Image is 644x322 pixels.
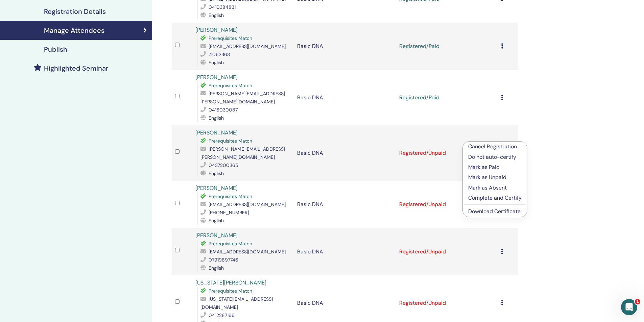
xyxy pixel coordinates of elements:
span: 0437200365 [209,162,238,168]
td: Basic DNA [294,23,396,70]
span: Prerequisites Match [209,82,252,89]
td: Basic DNA [294,181,396,228]
span: English [209,218,224,224]
a: [PERSON_NAME] [195,26,238,33]
td: Basic DNA [294,70,396,125]
a: [PERSON_NAME] [195,232,238,239]
iframe: Intercom live chat [621,299,637,315]
span: 07919897746 [209,257,238,263]
span: English [209,265,224,271]
a: [PERSON_NAME] [195,129,238,136]
span: Prerequisites Match [209,241,252,247]
h4: Registration Details [44,7,106,16]
h4: Highlighted Seminar [44,64,109,72]
span: Prerequisites Match [209,138,252,144]
span: English [209,12,224,18]
span: [EMAIL_ADDRESS][DOMAIN_NAME] [209,249,286,255]
span: [EMAIL_ADDRESS][DOMAIN_NAME] [209,43,286,49]
a: Download Certificate [468,208,521,215]
p: Mark as Paid [468,163,522,171]
span: English [209,170,224,176]
span: English [209,59,224,66]
span: [EMAIL_ADDRESS][DOMAIN_NAME] [209,201,286,207]
span: [PERSON_NAME][EMAIL_ADDRESS][PERSON_NAME][DOMAIN_NAME] [200,146,285,160]
a: [PERSON_NAME] [195,74,238,81]
td: Basic DNA [294,125,396,181]
p: Do not auto-certify [468,153,522,161]
p: Mark as Unpaid [468,173,522,181]
span: 0412287166 [209,312,235,318]
span: 1 [635,299,640,304]
span: 71063363 [209,51,230,57]
p: Cancel Registration [468,143,522,151]
a: [US_STATE][PERSON_NAME] [195,279,266,286]
td: Basic DNA [294,228,396,275]
span: [PHONE_NUMBER] [209,209,249,216]
span: [US_STATE][EMAIL_ADDRESS][DOMAIN_NAME] [200,296,273,310]
span: Prerequisites Match [209,193,252,199]
span: English [209,115,224,121]
span: Prerequisites Match [209,35,252,41]
span: Prerequisites Match [209,288,252,294]
p: Complete and Certify [468,194,522,202]
span: [PERSON_NAME][EMAIL_ADDRESS][PERSON_NAME][DOMAIN_NAME] [200,91,285,105]
h4: Manage Attendees [44,26,104,34]
p: Mark as Absent [468,184,522,192]
a: [PERSON_NAME] [195,184,238,192]
span: 0416030087 [209,107,238,113]
span: 0410384831 [209,4,236,10]
h4: Publish [44,45,67,53]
